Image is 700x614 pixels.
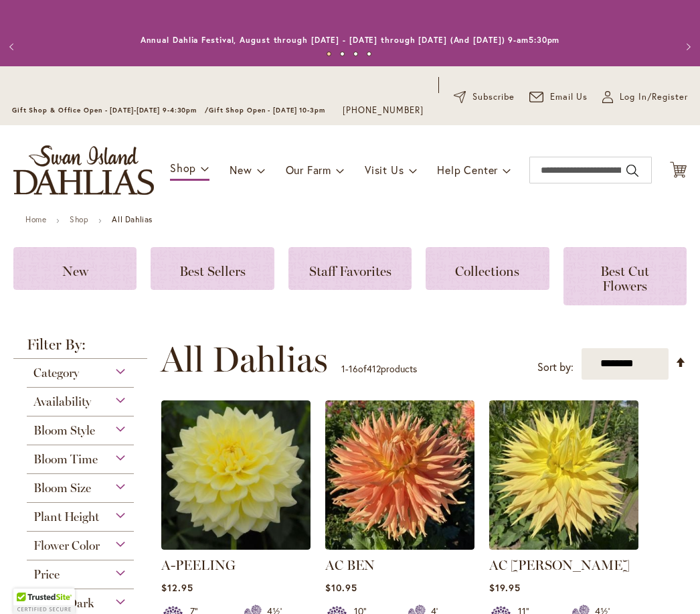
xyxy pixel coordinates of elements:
[325,540,474,552] a: AC BEN
[489,540,638,552] a: AC Jeri
[12,106,209,114] span: Gift Shop & Office Open - [DATE]-[DATE] 9-4:30pm /
[13,337,147,359] strong: Filter By:
[286,163,331,177] span: Our Farm
[13,247,137,290] a: New
[341,358,417,380] p: - of products
[325,400,474,550] img: AC BEN
[537,355,574,380] label: Sort by:
[602,90,688,104] a: Log In/Register
[563,247,687,305] a: Best Cut Flowers
[33,366,79,380] span: Category
[161,540,311,552] a: A-Peeling
[349,362,358,375] span: 16
[161,400,311,550] img: A-Peeling
[161,557,236,573] a: A-PEELING
[489,557,630,573] a: AC [PERSON_NAME]
[367,52,371,56] button: 4 of 4
[309,263,391,279] span: Staff Favorites
[327,52,331,56] button: 1 of 4
[62,263,88,279] span: New
[161,339,328,380] span: All Dahlias
[340,52,345,56] button: 2 of 4
[33,394,91,409] span: Availability
[620,90,688,104] span: Log In/Register
[33,423,95,438] span: Bloom Style
[673,33,700,60] button: Next
[365,163,404,177] span: Visit Us
[13,145,154,195] a: store logo
[343,104,424,117] a: [PHONE_NUMBER]
[10,566,48,604] iframe: Launch Accessibility Center
[454,90,515,104] a: Subscribe
[489,581,521,594] span: $19.95
[325,557,375,573] a: AC BEN
[33,481,91,495] span: Bloom Size
[472,90,515,104] span: Subscribe
[161,581,193,594] span: $12.95
[600,263,649,294] span: Best Cut Flowers
[209,106,325,114] span: Gift Shop Open - [DATE] 10-3pm
[325,581,357,594] span: $10.95
[33,452,98,467] span: Bloom Time
[179,263,246,279] span: Best Sellers
[426,247,549,290] a: Collections
[489,400,638,550] img: AC Jeri
[151,247,274,290] a: Best Sellers
[230,163,252,177] span: New
[141,35,560,45] a: Annual Dahlia Festival, August through [DATE] - [DATE] through [DATE] (And [DATE]) 9-am5:30pm
[550,90,588,104] span: Email Us
[529,90,588,104] a: Email Us
[33,538,100,553] span: Flower Color
[112,214,153,224] strong: All Dahlias
[25,214,46,224] a: Home
[341,362,345,375] span: 1
[367,362,381,375] span: 412
[70,214,88,224] a: Shop
[288,247,412,290] a: Staff Favorites
[33,510,99,524] span: Plant Height
[170,161,196,175] span: Shop
[455,263,519,279] span: Collections
[437,163,498,177] span: Help Center
[353,52,358,56] button: 3 of 4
